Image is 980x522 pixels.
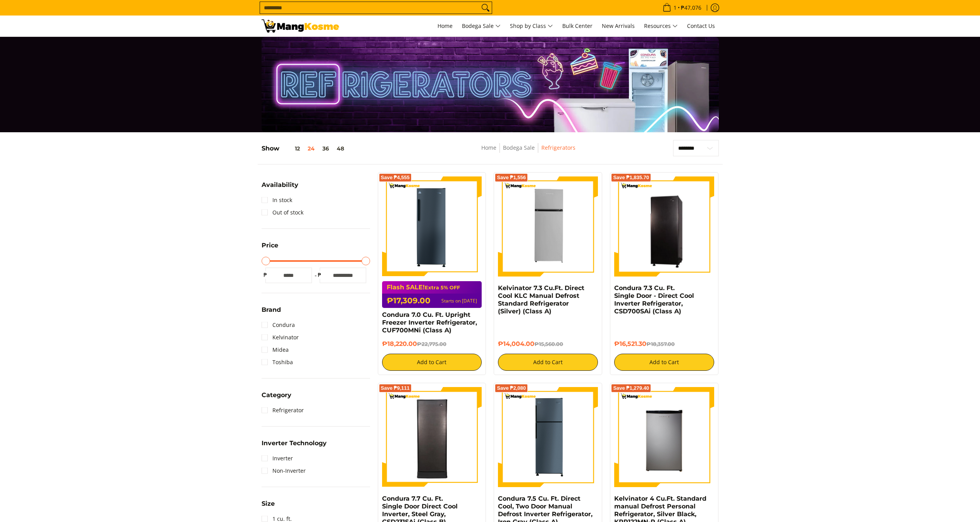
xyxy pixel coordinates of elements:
del: ₱22,775.00 [417,341,446,347]
a: Refrigerator [262,404,304,417]
a: Kelvinator 7.3 Cu.Ft. Direct Cool KLC Manual Defrost Standard Refrigerator (Silver) (Class A) [498,284,584,315]
span: Save ₱9,111 [381,386,410,391]
button: 48 [333,145,348,152]
a: New Arrivals [598,16,639,36]
a: Bulk Center [558,16,596,36]
a: Midea [262,344,289,356]
span: Resources [644,21,678,31]
span: Inverter Technology [262,440,327,446]
span: New Arrivals [602,22,635,29]
summary: Open [262,501,275,513]
img: condura-direct-cool-7.5-cubic-feet-2-door-manual-defrost-inverter-ref-iron-gray-full-view-mang-kosme [498,387,598,487]
img: Kelvinator 4 Cu.Ft. Standard manual Defrost Personal Refrigerator, Silver Black, KPR122MN-R (Clas... [614,387,714,487]
a: Refrigerators [541,144,575,151]
button: Search [479,2,492,14]
button: 12 [279,145,304,152]
span: Availability [262,182,298,188]
span: Price [262,242,278,249]
button: Add to Cart [614,354,714,371]
button: 24 [304,145,319,152]
img: Condura 7.0 Cu. Ft. Upright Freezer Inverter Refrigerator, CUF700MNi (Class A) [382,176,482,277]
img: Bodega Sale Refrigerator l Mang Kosme: Home Appliances Warehouse Sale [262,19,339,33]
button: 36 [319,145,333,152]
summary: Open [262,440,327,452]
h6: ₱14,004.00 [498,340,598,348]
a: Bodega Sale [458,16,505,36]
span: Contact Us [687,22,715,29]
span: ₱ [262,271,269,279]
a: Bodega Sale [503,144,535,151]
h5: Show [262,145,348,152]
a: Condura [262,319,295,331]
a: Inverter [262,452,293,465]
summary: Open [262,182,298,194]
a: Home [434,16,456,36]
span: Save ₱4,555 [381,175,410,180]
a: Condura 7.0 Cu. Ft. Upright Freezer Inverter Refrigerator, CUF700MNi (Class A) [382,311,477,334]
span: ₱ [316,271,324,279]
nav: Main Menu [347,16,719,36]
a: Condura 7.3 Cu. Ft. Single Door - Direct Cool Inverter Refrigerator, CSD700SAi (Class A) [614,284,694,315]
span: Brand [262,307,281,313]
span: • [660,3,704,12]
img: Kelvinator 7.3 Cu.Ft. Direct Cool KLC Manual Defrost Standard Refrigerator (Silver) (Class A) [498,176,598,277]
span: Save ₱2,080 [497,386,526,391]
summary: Open [262,242,278,254]
span: Bodega Sale [462,21,501,31]
summary: Open [262,307,281,319]
nav: Breadcrumbs [425,143,632,161]
a: Non-Inverter [262,465,306,477]
summary: Open [262,392,291,404]
a: Kelvinator [262,331,299,344]
h6: ₱16,521.30 [614,340,714,348]
a: In stock [262,194,292,206]
h6: ₱18,220.00 [382,340,482,348]
button: Add to Cart [382,354,482,371]
button: Add to Cart [498,354,598,371]
img: Condura 7.3 Cu. Ft. Single Door - Direct Cool Inverter Refrigerator, CSD700SAi (Class A) [614,178,714,275]
span: Save ₱1,556 [497,175,526,180]
del: ₱15,560.00 [534,341,563,347]
del: ₱18,357.00 [646,341,675,347]
a: Home [481,144,496,151]
a: Out of stock [262,206,303,219]
a: Toshiba [262,356,293,368]
img: Condura 7.7 Cu. Ft. Single Door Direct Cool Inverter, Steel Gray, CSD231SAi (Class B) [382,388,482,486]
span: Save ₱1,835.70 [613,175,649,180]
a: Resources [640,16,682,36]
span: Home [437,22,453,29]
span: 1 [672,5,678,10]
span: Size [262,501,275,507]
span: ₱47,076 [680,5,703,10]
a: Shop by Class [506,16,557,36]
a: Contact Us [683,16,719,36]
span: Save ₱1,279.40 [613,386,649,391]
span: Shop by Class [510,21,553,31]
span: Bulk Center [562,22,592,29]
span: Category [262,392,291,398]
